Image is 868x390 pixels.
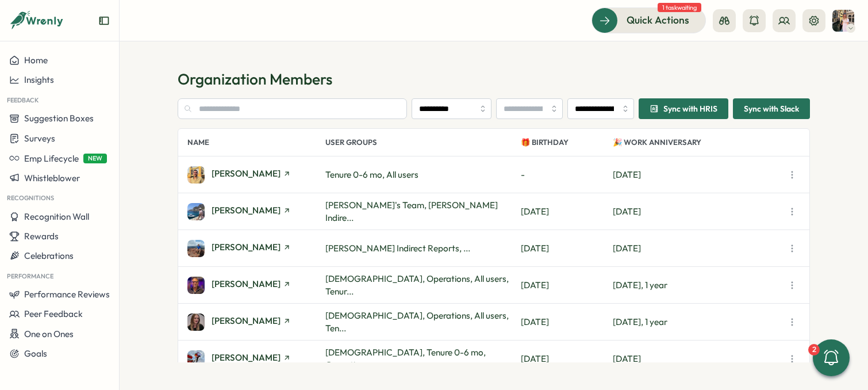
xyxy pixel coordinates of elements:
[733,98,810,119] button: Sync with Slack
[212,169,281,178] span: [PERSON_NAME]
[212,280,281,288] span: [PERSON_NAME]
[187,350,325,368] a: Alara Kivilcim[PERSON_NAME]
[24,211,89,222] span: Recognition Wall
[24,55,48,66] span: Home
[613,242,784,255] p: [DATE]
[613,316,784,328] p: [DATE], 1 year
[178,69,810,89] h1: Organization Members
[24,289,110,300] span: Performance Reviews
[521,353,613,365] p: [DATE]
[24,308,83,319] span: Peer Feedback
[613,205,784,218] p: [DATE]
[744,99,799,118] span: Sync with Slack
[808,344,820,355] div: 2
[24,133,55,144] span: Surveys
[187,203,205,220] img: Adam Ursell
[325,310,509,334] span: [DEMOGRAPHIC_DATA], Operations, All users, Ten...
[212,316,281,325] span: [PERSON_NAME]
[832,10,854,32] img: Hannah Saunders
[658,3,701,12] span: 1 task waiting
[813,339,850,376] button: 2
[212,353,281,362] span: [PERSON_NAME]
[24,113,94,124] span: Suggestion Boxes
[24,173,80,183] span: Whistleblower
[521,169,613,181] p: -
[521,129,613,156] p: 🎁 Birthday
[325,273,509,297] span: [DEMOGRAPHIC_DATA], Operations, All users, Tenur...
[187,240,325,257] a: Adria Figueres[PERSON_NAME]
[24,348,47,359] span: Goals
[325,243,470,254] span: [PERSON_NAME] Indirect Reports, ...
[24,250,74,261] span: Celebrations
[521,279,613,292] p: [DATE]
[98,15,110,26] button: Expand sidebar
[187,277,205,294] img: Adrian Pearcey
[613,129,784,156] p: 🎉 Work Anniversary
[663,105,717,113] span: Sync with HRIS
[325,200,498,223] span: [PERSON_NAME]'s Team, [PERSON_NAME] Indire...
[187,313,205,331] img: Aimee Weston
[627,13,689,28] span: Quick Actions
[325,129,521,156] p: User Groups
[592,7,706,33] button: Quick Actions
[212,243,281,251] span: [PERSON_NAME]
[325,169,418,180] span: Tenure 0-6 mo, All users
[187,203,325,220] a: Adam Ursell[PERSON_NAME]
[639,98,728,119] button: Sync with HRIS
[613,279,784,292] p: [DATE], 1 year
[83,154,107,163] span: NEW
[187,277,325,294] a: Adrian Pearcey[PERSON_NAME]
[187,166,205,183] img: Adam Hojeij
[613,353,784,365] p: [DATE]
[24,74,54,85] span: Insights
[187,350,205,368] img: Alara Kivilcim
[187,240,205,257] img: Adria Figueres
[187,313,325,331] a: Aimee Weston[PERSON_NAME]
[187,166,325,183] a: Adam Hojeij[PERSON_NAME]
[521,242,613,255] p: [DATE]
[187,129,325,156] p: Name
[521,205,613,218] p: [DATE]
[24,328,74,339] span: One on Ones
[325,347,486,370] span: [DEMOGRAPHIC_DATA], Tenure 0-6 mo, Operations,...
[613,169,784,181] p: [DATE]
[521,316,613,328] p: [DATE]
[212,206,281,215] span: [PERSON_NAME]
[24,231,59,242] span: Rewards
[24,153,79,164] span: Emp Lifecycle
